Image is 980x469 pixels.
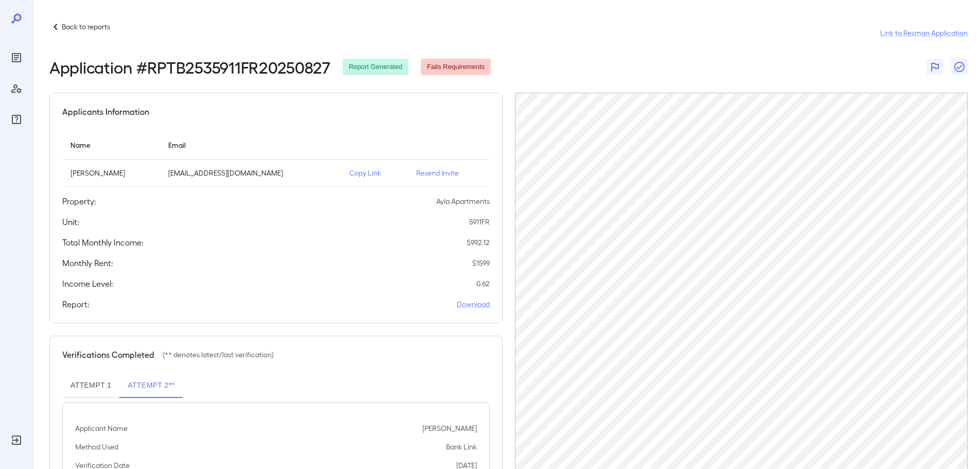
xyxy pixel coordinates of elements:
[62,277,113,290] h5: Income Level:
[62,373,119,398] button: Attempt 1
[62,236,144,249] h5: Total Monthly Income:
[8,80,25,97] div: Manage Users
[926,59,943,75] button: Flag Report
[62,130,160,160] th: Name
[62,195,96,207] h5: Property:
[62,216,79,228] h5: Unit:
[457,299,490,309] a: Download
[422,423,477,433] p: [PERSON_NAME]
[467,237,490,248] p: $ 992.12
[343,62,408,72] span: Report Generated
[119,373,183,398] button: Attempt 2**
[62,298,90,310] h5: Report:
[168,168,333,178] p: [EMAIL_ADDRESS][DOMAIN_NAME]
[163,350,274,360] p: (** denotes latest/last verification)
[472,258,490,268] p: $ 1599
[8,49,25,66] div: Reports
[62,130,490,187] table: simple table
[446,442,477,452] p: Bank Link
[951,59,968,75] button: Close Report
[62,349,154,361] h5: Verifications Completed
[349,168,400,178] p: Copy Link
[160,130,341,160] th: Email
[436,196,490,206] p: Ayla Apartments
[416,168,482,178] p: Resend Invite
[49,58,330,76] h2: Application # RPTB2535911FR20250827
[62,22,110,32] p: Back to reports
[62,257,113,269] h5: Monthly Rent:
[70,168,152,178] p: [PERSON_NAME]
[62,106,149,118] h5: Applicants Information
[880,28,968,38] a: Link to Resman Application
[75,442,118,452] p: Method Used
[75,423,128,433] p: Applicant Name
[476,279,490,289] p: 0.62
[8,111,25,128] div: FAQ
[469,217,490,227] p: 5911FR
[421,62,491,72] span: Fails Requirements
[8,432,25,448] div: Log Out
